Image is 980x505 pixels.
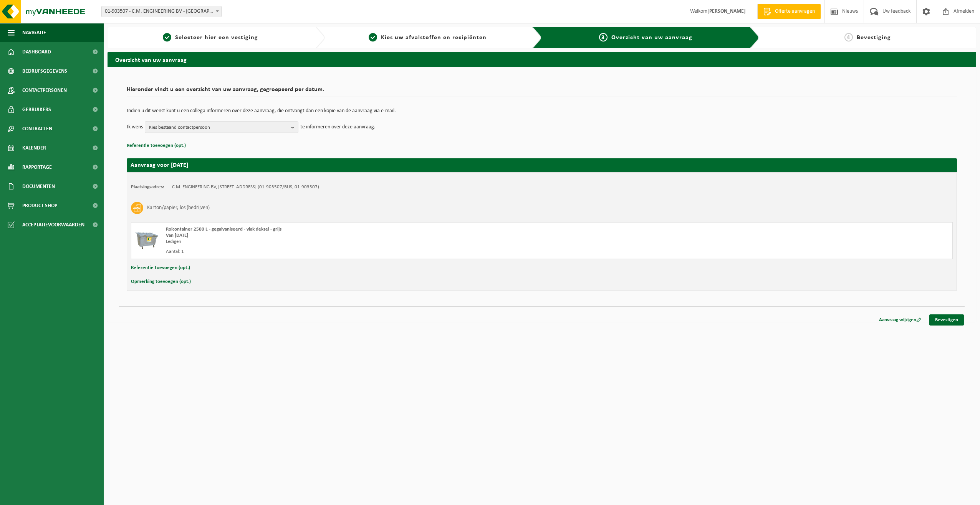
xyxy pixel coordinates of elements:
[329,33,527,42] a: 2Kies uw afvalstoffen en recipiënten
[929,314,964,326] a: Bevestigen
[611,35,692,41] span: Overzicht van uw aanvraag
[381,35,487,41] span: Kies uw afvalstoffen en recipiënten
[369,33,377,42] span: 2
[131,277,191,287] button: Opmerking toevoegen (opt.)
[127,121,143,133] p: Ik wens
[857,35,891,41] span: Bevestiging
[166,227,281,232] span: Rolcontainer 2500 L - gegalvaniseerd - vlak deksel - grijs
[773,8,817,15] span: Offerte aanvragen
[22,119,52,138] span: Contracten
[166,233,188,238] strong: Van [DATE]
[707,8,746,14] strong: [PERSON_NAME]
[844,33,853,42] span: 4
[108,52,976,67] h2: Overzicht van uw aanvraag
[873,314,927,326] a: Aanvraag wijzigen
[147,202,210,214] h3: Karton/papier, los (bedrijven)
[145,121,298,133] button: Kies bestaand contactpersoon
[163,33,171,42] span: 1
[101,6,222,17] span: 01-903507 - C.M. ENGINEERING BV - WIELSBEKE
[22,100,51,119] span: Gebruikers
[111,33,310,42] a: 1Selecteer hier een vestiging
[166,239,573,245] div: Ledigen
[22,61,67,81] span: Bedrijfsgegevens
[22,158,52,177] span: Rapportage
[135,226,158,249] img: WB-2500-GAL-GY-01.png
[757,4,821,19] a: Offerte aanvragen
[22,138,46,158] span: Kalender
[22,215,84,234] span: Acceptatievoorwaarden
[22,177,55,196] span: Documenten
[22,81,67,100] span: Contactpersonen
[175,35,258,41] span: Selecteer hier een vestiging
[172,184,319,190] td: C.M. ENGINEERING BV, [STREET_ADDRESS] (01-903507/BUS, 01-903507)
[22,23,46,42] span: Navigatie
[166,249,573,255] div: Aantal: 1
[102,6,221,17] span: 01-903507 - C.M. ENGINEERING BV - WIELSBEKE
[22,196,57,215] span: Product Shop
[127,86,957,97] h2: Hieronder vindt u een overzicht van uw aanvraag, gegroepeerd per datum.
[149,122,288,133] span: Kies bestaand contactpersoon
[127,108,957,114] p: Indien u dit wenst kunt u een collega informeren over deze aanvraag, die ontvangt dan een kopie v...
[127,141,186,151] button: Referentie toevoegen (opt.)
[22,42,51,61] span: Dashboard
[599,33,608,42] span: 3
[131,184,164,189] strong: Plaatsingsadres:
[131,162,188,168] strong: Aanvraag voor [DATE]
[300,121,376,133] p: te informeren over deze aanvraag.
[131,263,190,273] button: Referentie toevoegen (opt.)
